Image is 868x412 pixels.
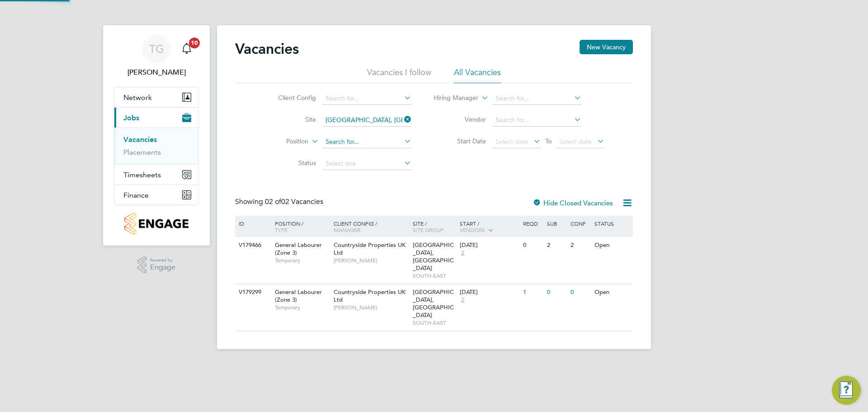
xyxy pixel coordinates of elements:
a: Go to home page [114,213,199,235]
span: To [542,135,554,147]
span: TG [149,43,164,55]
span: SOUTH-EAST [413,319,456,327]
div: [DATE] [460,289,519,296]
label: Client Config [264,94,316,102]
a: 10 [178,34,196,63]
input: Search for... [322,92,411,105]
a: Powered byEngage [137,256,176,274]
span: [GEOGRAPHIC_DATA], [GEOGRAPHIC_DATA] [413,288,454,319]
label: Start Date [434,137,486,145]
span: Temporary [275,304,329,311]
button: Network [114,87,198,107]
div: Status [592,216,632,231]
label: Site [264,115,316,123]
div: Reqd [521,216,544,231]
div: Client Config / [331,216,410,237]
a: Placements [123,148,161,156]
span: Jobs [123,114,139,122]
label: Position [256,137,308,146]
span: Countryside Properties UK Ltd [334,241,406,256]
span: 02 Vacancies [265,197,323,206]
h2: Vacancies [235,40,299,58]
div: ID [236,216,268,231]
div: 0 [521,237,544,254]
div: Open [592,237,632,254]
label: Hide Closed Vacancies [533,199,613,207]
button: Engage Resource Center [832,376,861,405]
div: Site / [410,216,458,237]
li: Vacancies I follow [367,67,431,83]
input: Select one [322,157,411,170]
div: V179299 [236,284,268,301]
button: Jobs [114,108,198,128]
button: Timesheets [114,165,198,185]
label: Status [264,159,316,167]
span: Timesheets [123,170,161,179]
div: 2 [545,237,568,254]
div: Showing [235,197,325,207]
span: Powered by [150,256,175,264]
div: Jobs [114,128,198,164]
span: General Labourer (Zone 3) [275,288,322,303]
img: countryside-properties-logo-retina.png [124,213,188,235]
input: Search for... [492,92,581,105]
span: Engage [150,264,175,271]
button: Finance [114,185,198,205]
nav: Main navigation [103,25,210,246]
span: Network [123,93,152,102]
div: 2 [568,237,592,254]
div: Start / [458,216,521,238]
div: Position / [268,216,331,237]
li: All Vacancies [454,67,501,83]
div: [DATE] [460,242,519,249]
div: 0 [568,284,592,301]
span: Temporary [275,257,329,264]
span: Vendors [460,226,485,233]
span: Site Group [413,226,443,233]
div: Sub [545,216,568,231]
span: Manager [334,226,360,233]
div: V179466 [236,237,268,254]
span: 02 of [265,197,281,206]
span: General Labourer (Zone 3) [275,241,322,256]
input: Search for... [322,136,411,148]
button: New Vacancy [580,40,633,54]
span: Type [275,226,288,233]
span: 10 [189,38,200,48]
a: TG[PERSON_NAME] [114,34,199,78]
span: Finance [123,191,149,199]
span: SOUTH-EAST [413,272,456,279]
div: Conf [568,216,592,231]
label: Vendor [434,115,486,123]
span: Select date [495,137,528,146]
span: 2 [460,249,466,257]
span: Countryside Properties UK Ltd [334,288,406,303]
span: [PERSON_NAME] [334,257,408,264]
span: Tom Green [114,67,199,78]
div: 0 [545,284,568,301]
a: Vacancies [123,135,157,144]
span: Select date [559,137,592,146]
input: Search for... [322,114,411,127]
input: Search for... [492,114,581,127]
span: [GEOGRAPHIC_DATA], [GEOGRAPHIC_DATA] [413,241,454,272]
span: [PERSON_NAME] [334,304,408,311]
span: 2 [460,296,466,304]
div: Open [592,284,632,301]
div: 1 [521,284,544,301]
label: Hiring Manager [426,94,478,103]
